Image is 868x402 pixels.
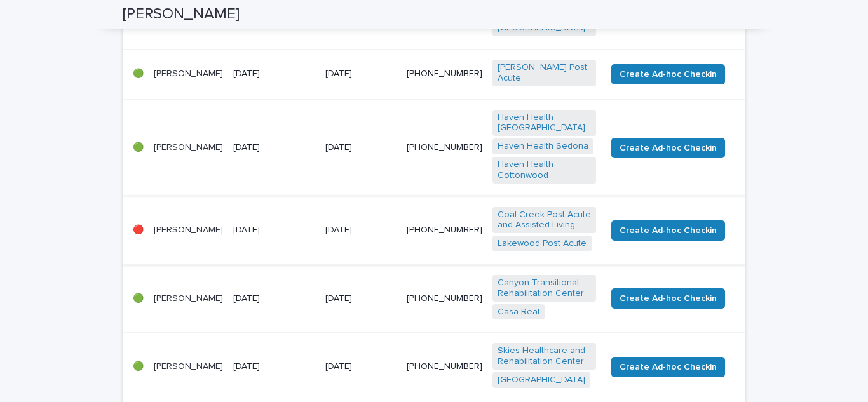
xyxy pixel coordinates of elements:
[611,64,725,84] button: Create Ad-hoc Checkin
[498,62,591,84] a: [PERSON_NAME] Post Acute
[498,307,539,318] a: Casa Real
[233,225,315,236] p: [DATE]
[123,196,745,264] tr: 🔴[PERSON_NAME][DATE][DATE][PHONE_NUMBER]Coal Creek Post Acute and Assisted Living Lakewood Post A...
[611,288,725,309] button: Create Ad-hoc Checkin
[498,159,591,181] a: Haven Health Cottonwood
[498,375,585,385] a: [GEOGRAPHIC_DATA]
[620,224,717,237] span: Create Ad-hoc Checkin
[325,69,396,79] p: [DATE]
[611,220,725,241] button: Create Ad-hoc Checkin
[133,361,144,372] p: 🟢
[407,294,482,303] a: [PHONE_NUMBER]
[325,361,396,372] p: [DATE]
[325,142,396,153] p: [DATE]
[154,225,223,236] p: [PERSON_NAME]
[407,143,482,152] a: [PHONE_NUMBER]
[498,112,591,134] a: Haven Health [GEOGRAPHIC_DATA]
[154,293,223,304] p: [PERSON_NAME]
[325,225,396,236] p: [DATE]
[123,333,745,401] tr: 🟢[PERSON_NAME][DATE][DATE][PHONE_NUMBER]Skies Healthcare and Rehabilitation Center [GEOGRAPHIC_DA...
[611,357,725,377] button: Create Ad-hoc Checkin
[233,142,315,153] p: [DATE]
[133,225,144,236] p: 🔴
[154,142,223,153] p: [PERSON_NAME]
[233,293,315,304] p: [DATE]
[154,361,223,372] p: [PERSON_NAME]
[123,5,240,23] h2: [PERSON_NAME]
[620,142,717,154] span: Create Ad-hoc Checkin
[611,138,725,158] button: Create Ad-hoc Checkin
[233,69,315,79] p: [DATE]
[407,362,482,371] a: [PHONE_NUMBER]
[620,361,717,373] span: Create Ad-hoc Checkin
[233,361,315,372] p: [DATE]
[620,68,717,81] span: Create Ad-hoc Checkin
[498,278,591,299] a: Canyon Transitional Rehabilitation Center
[154,69,223,79] p: [PERSON_NAME]
[133,142,144,153] p: 🟢
[123,99,745,196] tr: 🟢[PERSON_NAME][DATE][DATE][PHONE_NUMBER]Haven Health [GEOGRAPHIC_DATA] Haven Health Sedona Haven ...
[123,264,745,332] tr: 🟢[PERSON_NAME][DATE][DATE][PHONE_NUMBER]Canyon Transitional Rehabilitation Center Casa Real Creat...
[133,293,144,304] p: 🟢
[620,292,717,305] span: Create Ad-hoc Checkin
[498,345,591,367] a: Skies Healthcare and Rehabilitation Center
[133,69,144,79] p: 🟢
[498,141,588,152] a: Haven Health Sedona
[407,69,482,78] a: [PHONE_NUMBER]
[498,210,591,231] a: Coal Creek Post Acute and Assisted Living
[123,49,745,99] tr: 🟢[PERSON_NAME][DATE][DATE][PHONE_NUMBER][PERSON_NAME] Post Acute Create Ad-hoc Checkin
[325,293,396,304] p: [DATE]
[498,238,587,249] a: Lakewood Post Acute
[407,225,482,234] a: [PHONE_NUMBER]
